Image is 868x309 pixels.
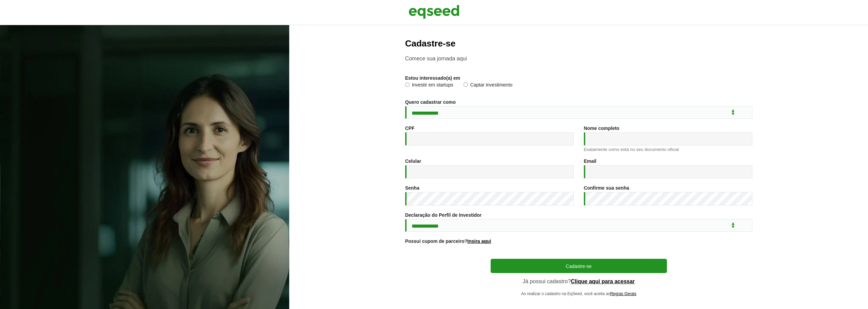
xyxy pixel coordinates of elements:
[584,126,619,131] label: Nome completo
[584,186,629,190] label: Confirme sua senha
[405,126,415,131] label: CPF
[405,213,482,217] label: Declaração do Perfil de Investidor
[405,55,752,62] p: Comece sua jornada aqui
[405,186,419,190] label: Senha
[405,159,421,163] label: Celular
[463,82,513,89] label: Captar investimento
[405,100,456,104] label: Quero cadastrar como
[491,259,667,273] button: Cadastre-se
[409,3,459,20] img: EqSeed Logo
[491,278,667,285] p: Já possui cadastro?
[467,239,491,244] a: Insira aqui
[405,39,752,49] h2: Cadastre-se
[571,279,635,284] a: Clique aqui para acessar
[584,147,752,152] div: Exatamente como está no seu documento oficial
[463,82,468,87] input: Captar investimento
[610,292,636,296] a: Regras Gerais
[405,76,460,80] label: Estou interessado(a) em
[584,159,596,163] label: Email
[405,82,453,89] label: Investir em startups
[405,82,410,87] input: Investir em startups
[491,291,667,296] p: Ao realizar o cadastro na EqSeed, você aceita as
[405,239,491,244] label: Possui cupom de parceiro?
